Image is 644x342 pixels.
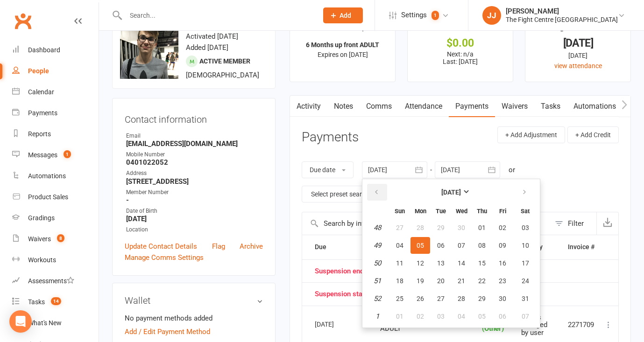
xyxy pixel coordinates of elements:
button: 02 [410,308,430,325]
div: Reports [28,130,51,138]
strong: [DATE] [441,188,461,196]
div: Filter [568,218,584,229]
div: [PERSON_NAME] [506,7,618,15]
a: Dashboard [12,40,99,61]
button: 08 [472,237,492,254]
a: Payments [449,96,495,117]
span: 18 [396,277,403,285]
span: 09 [499,242,506,249]
div: Open Intercom Messenger [9,310,32,333]
button: 24 [513,272,537,289]
a: What's New [12,313,99,334]
div: $0.00 [416,38,504,48]
a: Notes [327,96,360,117]
input: Search... [123,9,311,22]
div: Calendar [28,88,54,96]
input: Search by invoice number [302,212,550,235]
div: What's New [28,319,62,327]
span: 03 [437,313,445,320]
span: Expires on [DATE] [318,51,368,58]
button: + Add Adjustment [497,126,565,143]
span: 29 [478,295,486,302]
a: Waivers 8 [12,229,99,250]
button: 01 [390,308,410,325]
a: Assessments [12,271,99,292]
button: Filter [550,212,596,235]
a: Automations [567,96,623,117]
th: Due [311,235,376,259]
div: Payments [28,109,57,117]
button: 07 [513,308,537,325]
a: view attendance [554,62,602,70]
span: 14 [458,259,465,267]
button: 23 [493,272,512,289]
span: 1 [64,150,71,158]
button: 31 [513,290,537,307]
button: 06 [493,308,512,325]
a: Tasks [534,96,567,117]
a: Waivers [495,96,534,117]
a: Update Contact Details [125,241,197,252]
button: 22 [472,272,492,289]
span: 13 [437,259,445,267]
div: Workouts [28,256,56,264]
div: Email [126,132,263,140]
div: Waivers [28,235,51,243]
span: 25 [396,295,403,302]
button: 06 [431,237,451,254]
button: 19 [410,272,430,289]
span: 10 [522,242,529,249]
em: 49 [374,241,381,250]
button: 27 [390,219,410,236]
small: Thursday [477,208,487,215]
span: 12 [417,259,424,267]
span: 17 [522,259,529,267]
div: [DATE] [315,317,358,331]
div: Address [126,169,263,178]
span: 02 [417,313,424,320]
button: 02 [493,219,512,236]
span: 15 [478,259,486,267]
div: Date of Birth [126,207,263,216]
img: image1558600415.png [120,21,178,98]
div: Location [126,225,263,234]
div: JJ [482,6,501,25]
div: Gradings [28,214,55,222]
span: 02 [499,224,506,231]
a: Activity [290,96,327,117]
span: 05 [478,313,486,320]
em: 51 [374,277,381,285]
small: Sunday [395,208,405,215]
div: Member Number [126,188,263,197]
p: Next: n/a Last: [DATE] [416,50,504,65]
button: 13 [431,255,451,272]
span: 05 [417,242,424,249]
span: 1 [432,11,439,20]
div: [DATE] [534,50,622,61]
div: Messages [28,151,57,159]
em: 52 [374,294,381,303]
button: 28 [452,290,471,307]
em: 1 [375,312,379,321]
strong: [DATE] [126,215,263,223]
a: People [12,61,99,82]
span: Suspension starts: [315,290,375,298]
span: 23 [499,277,506,285]
span: 04 [396,242,403,249]
span: 24 [522,277,529,285]
button: 12 [410,255,430,272]
button: 05 [410,237,430,254]
span: 14 [51,297,61,305]
span: 31 [522,295,529,302]
small: Saturday [521,208,530,215]
div: People [28,67,49,75]
a: Archive [240,241,263,252]
small: Wednesday [456,208,467,215]
span: 20 [437,277,445,285]
button: 29 [472,290,492,307]
time: Activated [DATE] [186,32,238,41]
a: Flag [212,241,225,252]
button: 14 [452,255,471,272]
a: Payments [12,103,99,124]
div: Dashboard [28,46,60,54]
